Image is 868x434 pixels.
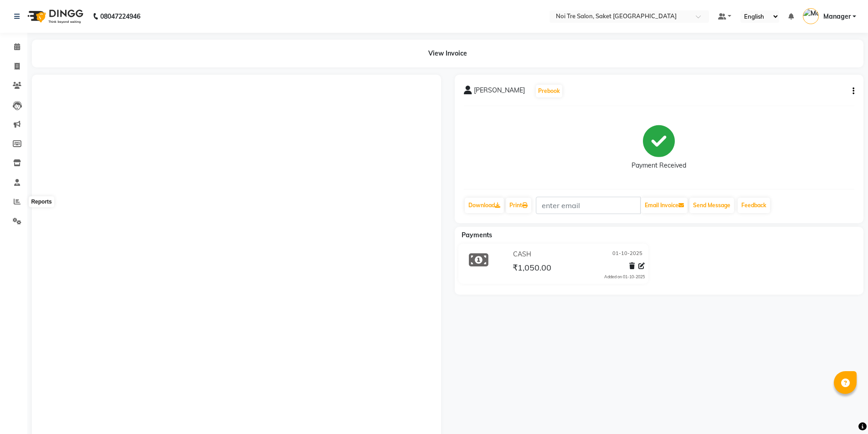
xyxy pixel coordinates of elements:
[536,197,641,214] input: enter email
[604,274,645,280] div: Added on 01-10-2025
[823,12,851,21] span: Manager
[474,86,525,98] span: [PERSON_NAME]
[513,262,551,275] span: ₹1,050.00
[462,231,492,239] span: Payments
[100,4,140,29] b: 08047224946
[632,161,686,170] div: Payment Received
[803,8,819,24] img: Manager
[506,198,531,213] a: Print
[29,196,54,207] div: Reports
[513,250,531,259] span: CASH
[32,40,863,67] div: View Invoice
[612,250,642,259] span: 01-10-2025
[641,198,688,213] button: Email Invoice
[536,85,562,97] button: Prebook
[23,4,86,29] img: logo
[689,198,734,213] button: Send Message
[738,198,770,213] a: Feedback
[465,198,504,213] a: Download
[830,398,859,425] iframe: chat widget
